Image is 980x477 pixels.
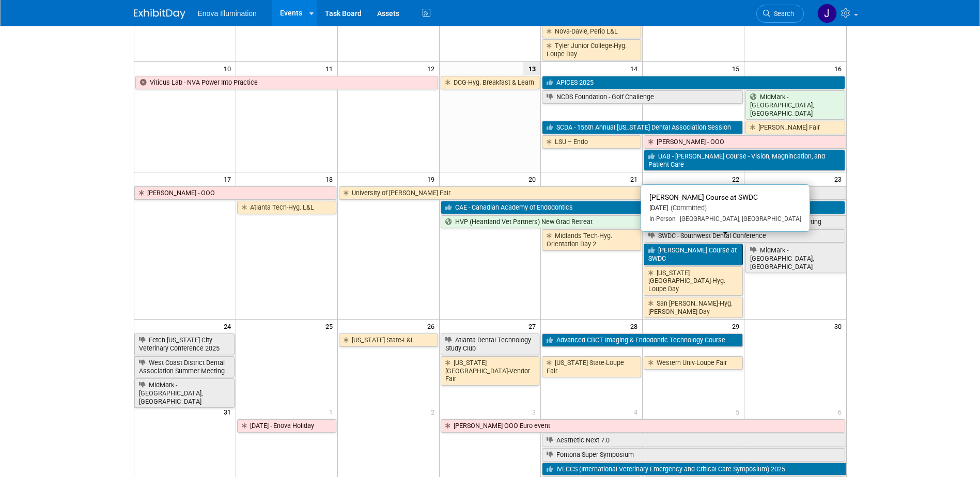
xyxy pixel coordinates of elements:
[324,320,337,332] span: 25
[644,266,743,296] a: [US_STATE][GEOGRAPHIC_DATA]-Hyg. Loupe Day
[833,320,846,332] span: 30
[629,172,642,185] span: 21
[668,204,707,212] span: (Committed)
[817,4,837,23] img: Janelle Tlusty
[237,201,336,214] a: Atlanta Tech-Hyg. L&L
[633,405,642,418] span: 4
[745,121,845,134] a: [PERSON_NAME] Fair
[649,193,758,201] span: [PERSON_NAME] Course at SWDC
[731,320,744,332] span: 29
[745,90,845,120] a: MidMark - [GEOGRAPHIC_DATA], [GEOGRAPHIC_DATA]
[324,172,337,185] span: 18
[441,356,540,386] a: [US_STATE][GEOGRAPHIC_DATA]-Vendor Fair
[223,405,236,418] span: 31
[542,463,846,476] a: IVECCS (International Veterinary Emergency and Critical Care Symposium) 2025
[134,333,235,355] a: Fetch [US_STATE] City Veterinary Conference 2025
[324,62,337,75] span: 11
[649,215,676,222] span: In-Person
[134,186,336,200] a: [PERSON_NAME] - OOO
[833,62,846,75] span: 16
[430,405,439,418] span: 2
[441,215,642,229] a: HVP (Heartland Vet Partners) New Grad Retreat
[441,201,845,214] a: CAE - Canadian Academy of Endodontics
[542,121,743,134] a: SCDA - 156th Annual [US_STATE] Dental Association Session
[731,62,744,75] span: 15
[527,172,540,185] span: 20
[542,135,641,149] a: LSU – Endo
[735,405,744,418] span: 5
[644,150,845,171] a: UAB - [PERSON_NAME] Course - Vision, Magnification, and Patient Care
[426,320,439,332] span: 26
[542,333,743,347] a: Advanced CBCT Imaging & Endodontic Technology Course
[339,333,438,347] a: [US_STATE] State-L&L
[426,62,439,75] span: 12
[527,320,540,332] span: 27
[676,215,801,222] span: [GEOGRAPHIC_DATA], [GEOGRAPHIC_DATA]
[441,419,845,433] a: [PERSON_NAME] OOO Euro event
[523,62,540,75] span: 13
[542,39,641,60] a: Tyler Junior College-Hyg. Loupe Day
[223,320,236,332] span: 24
[644,356,743,370] a: Western Univ-Loupe Fair
[629,320,642,332] span: 28
[542,229,641,250] a: Midlands Tech-Hyg. Orientation Day 2
[542,356,641,377] a: [US_STATE] State-Loupe Fair
[441,333,540,355] a: Atlanta Dental Technology Study Club
[770,10,794,18] span: Search
[756,5,804,23] a: Search
[542,76,845,89] a: APICES 2025
[644,229,845,243] a: SWDC - Southwest Dental Conference
[629,62,642,75] span: 14
[339,186,642,200] a: University of [PERSON_NAME] Fair
[223,62,236,75] span: 10
[531,405,540,418] span: 3
[134,356,235,377] a: West Coast District Dental Association Summer Meeting
[198,9,257,18] span: Enova Illumination
[542,434,846,447] a: Aesthetic Next 7.0
[135,76,438,89] a: Viticus Lab - NVA Power Into Practice
[649,204,801,213] div: [DATE]
[328,405,337,418] span: 1
[837,405,846,418] span: 6
[223,172,236,185] span: 17
[237,419,336,433] a: [DATE] - Enova Holiday
[542,448,845,462] a: Fontona Super Symposium
[644,135,846,149] a: [PERSON_NAME] - OOO
[134,378,235,408] a: MidMark - [GEOGRAPHIC_DATA], [GEOGRAPHIC_DATA]
[731,172,744,185] span: 22
[542,90,743,104] a: NCDS Foundation - Golf Challenge
[426,172,439,185] span: 19
[745,244,846,273] a: MidMark - [GEOGRAPHIC_DATA], [GEOGRAPHIC_DATA]
[644,244,743,265] a: [PERSON_NAME] Course at SWDC
[441,76,540,89] a: DCG-Hyg. Breakfast & Learn
[134,9,185,19] img: ExhibitDay
[542,25,641,38] a: Nova-Davie, Perio L&L
[644,297,743,318] a: San [PERSON_NAME]-Hyg. [PERSON_NAME] Day
[833,172,846,185] span: 23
